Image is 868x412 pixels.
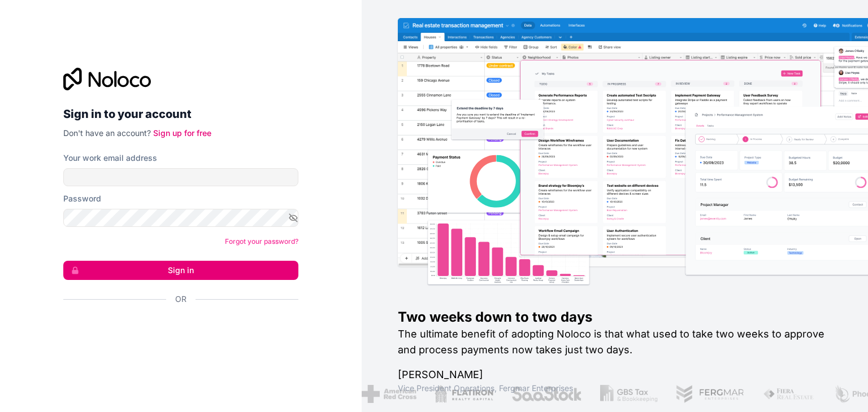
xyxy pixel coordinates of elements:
[153,128,211,138] a: Sign up for free
[63,168,298,186] input: Email address
[398,326,832,358] h2: The ultimate benefit of adopting Noloco is that what used to take two weeks to approve and proces...
[63,152,157,164] label: Your work email address
[63,104,298,124] h2: Sign in to your account
[175,293,186,305] span: Or
[63,128,151,138] span: Don't have an account?
[358,385,413,403] img: /assets/american-red-cross-BAupjrZR.png
[398,308,832,326] h1: Two weeks down to two days
[225,237,298,246] a: Forgot your password?
[398,383,832,394] h1: Vice President Operations , Fergmar Enterprises
[63,193,101,204] label: Password
[63,209,298,227] input: Password
[398,367,832,383] h1: [PERSON_NAME]
[63,261,298,280] button: Sign in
